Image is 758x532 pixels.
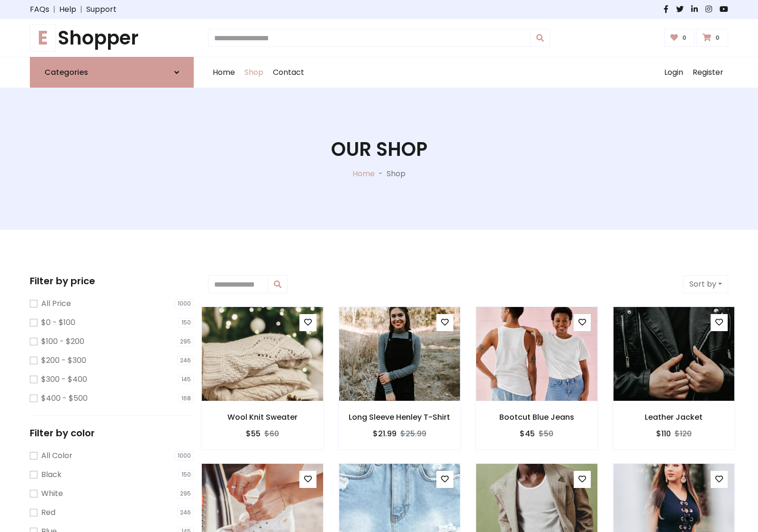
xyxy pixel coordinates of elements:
[49,4,59,15] span: |
[30,24,56,52] span: E
[175,451,194,460] span: 1000
[41,317,75,328] label: $0 - $100
[30,57,194,88] a: Categories
[177,508,194,517] span: 246
[177,489,194,498] span: 295
[683,275,728,293] button: Sort by
[41,469,62,480] label: Black
[659,57,688,88] a: Login
[30,4,49,15] a: FAQs
[45,68,88,77] h6: Categories
[30,27,194,49] a: EShopper
[30,275,194,287] h5: Filter by price
[352,168,375,179] a: Home
[331,138,427,161] h1: Our Shop
[656,429,671,438] h6: $110
[680,34,689,42] span: 0
[41,450,72,461] label: All Color
[201,413,324,422] h6: Wool Knit Sweater
[86,4,117,15] a: Support
[240,57,268,88] a: Shop
[476,413,598,422] h6: Bootcut Blue Jeans
[400,428,426,439] del: $25.99
[41,355,86,366] label: $200 - $300
[179,470,194,479] span: 150
[177,356,194,365] span: 246
[613,413,735,422] h6: Leather Jacket
[268,57,309,88] a: Contact
[664,29,695,47] a: 0
[179,394,194,403] span: 168
[375,168,387,180] p: -
[41,488,63,499] label: White
[41,336,84,347] label: $100 - $200
[539,428,553,439] del: $50
[264,428,279,439] del: $60
[339,413,461,422] h6: Long Sleeve Henley T-Shirt
[41,507,55,518] label: Red
[41,374,87,385] label: $300 - $400
[41,393,88,404] label: $400 - $500
[177,337,194,346] span: 295
[675,428,692,439] del: $120
[246,429,261,438] h6: $55
[713,34,722,42] span: 0
[175,299,194,308] span: 1000
[179,318,194,327] span: 150
[59,4,76,15] a: Help
[387,168,406,180] p: Shop
[208,57,240,88] a: Home
[373,429,397,438] h6: $21.99
[41,298,71,309] label: All Price
[179,375,194,384] span: 145
[696,29,728,47] a: 0
[76,4,86,15] span: |
[520,429,535,438] h6: $45
[30,27,194,49] h1: Shopper
[30,427,194,439] h5: Filter by color
[688,57,728,88] a: Register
